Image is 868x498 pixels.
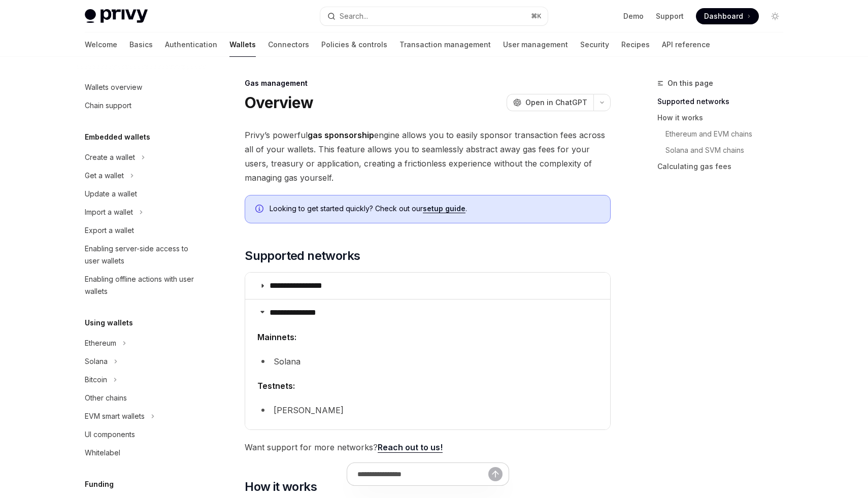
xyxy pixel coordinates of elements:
a: Authentication [165,32,217,57]
button: Toggle dark mode [767,8,783,24]
span: On this page [667,77,713,89]
h5: Funding [85,478,114,490]
li: [PERSON_NAME] [257,403,598,417]
a: Update a wallet [77,185,207,203]
strong: Mainnets: [257,332,296,342]
a: Enabling offline actions with user wallets [77,270,207,301]
span: Supported networks [245,248,360,264]
span: ⌘ K [531,12,542,20]
a: Ethereum and EVM chains [665,126,791,142]
svg: Info [255,205,265,215]
h5: Using wallets [85,317,133,329]
a: Wallets overview [77,78,207,96]
a: Connectors [268,32,309,57]
strong: gas sponsorship [308,130,374,140]
a: Reach out to us! [378,442,443,453]
div: Bitcoin [85,374,107,386]
div: Ethereum [85,337,116,349]
span: Privy’s powerful engine allows you to easily sponsor transaction fees across all of your wallets.... [245,128,611,185]
span: Want support for more networks? [245,440,611,454]
a: API reference [662,32,710,57]
div: Gas management [245,78,611,88]
li: Solana [257,354,598,369]
h5: Embedded wallets [85,131,150,143]
a: Basics [129,32,153,57]
a: Dashboard [696,8,759,24]
button: Send message [488,467,503,481]
span: Open in ChatGPT [525,97,587,108]
a: User management [503,32,568,57]
a: Chain support [77,96,207,115]
a: Calculating gas fees [657,158,791,175]
button: Open in ChatGPT [507,94,593,111]
a: Support [656,11,684,21]
strong: Testnets: [257,381,295,391]
a: Enabling server-side access to user wallets [77,240,207,270]
div: Enabling offline actions with user wallets [85,273,201,297]
div: EVM smart wallets [85,410,145,422]
a: Security [580,32,609,57]
span: Looking to get started quickly? Check out our . [270,204,600,214]
div: Export a wallet [85,224,134,237]
a: Transaction management [399,32,491,57]
a: Wallets [229,32,256,57]
div: Chain support [85,99,131,112]
a: UI components [77,425,207,444]
a: Demo [623,11,644,21]
div: Search... [340,10,368,22]
div: Import a wallet [85,206,133,218]
div: Get a wallet [85,170,124,182]
a: Solana and SVM chains [665,142,791,158]
div: UI components [85,428,135,441]
div: Update a wallet [85,188,137,200]
a: setup guide [423,204,465,213]
button: Search...⌘K [320,7,548,25]
span: Dashboard [704,11,743,21]
a: Whitelabel [77,444,207,462]
div: Wallets overview [85,81,142,93]
a: How it works [657,110,791,126]
a: Recipes [621,32,650,57]
div: Other chains [85,392,127,404]
a: Export a wallet [77,221,207,240]
a: Policies & controls [321,32,387,57]
div: Create a wallet [85,151,135,163]
a: Other chains [77,389,207,407]
h1: Overview [245,93,313,112]
div: Solana [85,355,108,368]
div: Whitelabel [85,447,120,459]
a: Welcome [85,32,117,57]
img: light logo [85,9,148,23]
a: Supported networks [657,93,791,110]
div: Enabling server-side access to user wallets [85,243,201,267]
